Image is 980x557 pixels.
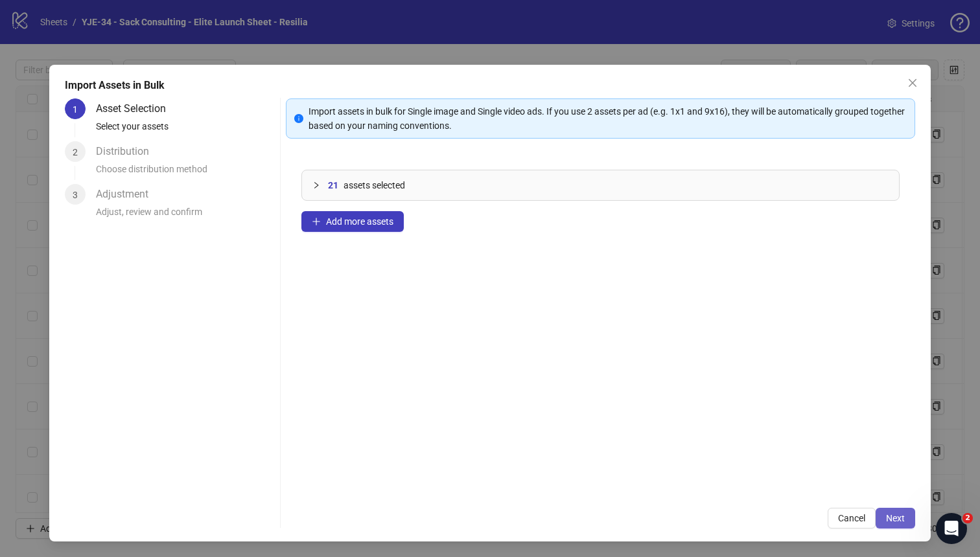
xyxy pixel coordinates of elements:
[326,216,393,227] span: Add more assets
[838,513,865,523] span: Cancel
[96,205,275,227] div: Adjust, review and confirm
[907,78,918,88] span: close
[344,178,405,192] span: assets selected
[301,211,404,232] button: Add more assets
[902,73,923,93] button: Close
[73,190,78,200] span: 3
[886,513,905,523] span: Next
[328,178,338,192] span: 21
[65,78,916,93] div: Import Assets in Bulk
[96,162,275,184] div: Choose distribution method
[96,141,159,162] div: Distribution
[312,181,320,189] span: collapsed
[294,114,303,123] span: info-circle
[96,119,275,141] div: Select your assets
[302,170,900,200] div: 21assets selected
[73,104,78,115] span: 1
[828,508,876,529] button: Cancel
[96,98,176,119] div: Asset Selection
[312,217,321,226] span: plus
[309,104,907,133] div: Import assets in bulk for Single image and Single video ads. If you use 2 assets per ad (e.g. 1x1...
[876,508,915,529] button: Next
[962,513,973,523] span: 2
[936,513,967,544] iframe: Intercom live chat
[96,184,159,205] div: Adjustment
[73,147,78,157] span: 2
